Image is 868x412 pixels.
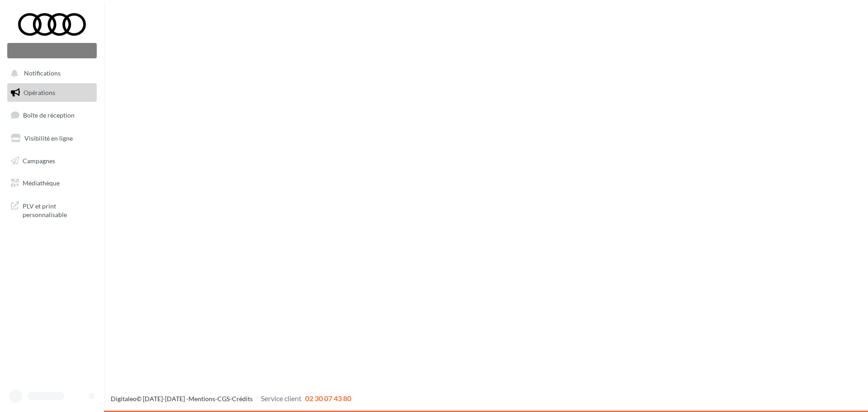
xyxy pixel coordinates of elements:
span: © [DATE]-[DATE] - - - [111,395,351,403]
span: Boîte de réception [23,111,75,119]
a: Médiathèque [5,174,99,193]
a: CGS [217,395,230,403]
a: Digitaleo [111,395,137,403]
a: Opérations [5,83,99,102]
a: Boîte de réception [5,105,99,125]
span: Notifications [24,70,61,77]
span: Opérations [24,89,55,96]
div: Nouvelle campagne [7,43,97,58]
span: Médiathèque [23,179,60,187]
span: 02 30 07 43 80 [305,394,351,403]
a: Crédits [232,395,253,403]
a: Visibilité en ligne [5,129,99,148]
span: Campagnes [23,156,55,164]
a: Campagnes [5,152,99,170]
span: PLV et print personnalisable [23,200,93,219]
a: Mentions [189,395,215,403]
span: Visibilité en ligne [24,134,73,142]
a: PLV et print personnalisable [5,196,99,223]
span: Service client [261,394,302,403]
